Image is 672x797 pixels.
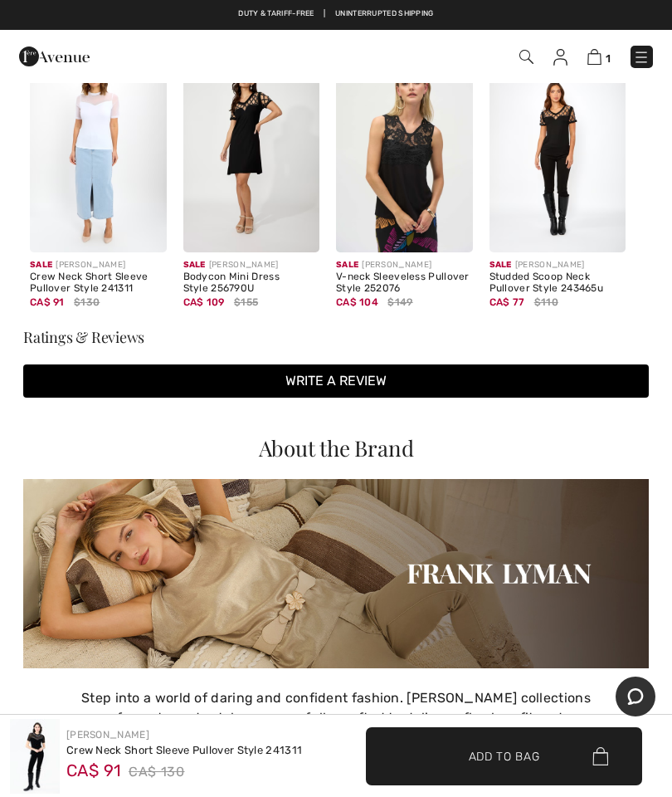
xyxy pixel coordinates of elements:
[66,742,302,759] div: Crew Neck Short Sleeve Pullover Style 241311
[30,271,167,295] div: Crew Neck Short Sleeve Pullover Style 241311
[387,295,412,310] span: $149
[336,254,358,270] span: Sale
[30,47,167,252] img: Crew Neck Short Sleeve Pullover Style 241311
[489,259,626,271] div: [PERSON_NAME]
[534,295,558,310] span: $110
[336,291,378,308] span: CA$ 104
[336,271,473,295] div: V-neck Sleeveless Pullover Style 252076
[592,747,608,765] img: Bag.svg
[23,688,649,768] p: Step into a world of daring and confident fashion. [PERSON_NAME] collections of avant-garde style...
[19,40,90,73] img: 1ère Avenue
[183,47,320,252] img: Bodycon Mini Dress Style 256790U
[606,52,611,65] span: 1
[366,727,642,785] button: Add to Bag
[183,254,206,270] span: Sale
[30,291,65,308] span: CA$ 91
[633,49,650,66] img: Menu
[10,719,60,794] img: Crew Neck Short Sleeve Pullover Style 241311
[519,50,533,64] img: Search
[489,271,626,295] div: Studded Scoop Neck Pullover Style 243465u
[489,291,525,308] span: CA$ 77
[489,254,512,270] span: Sale
[74,295,100,310] span: $130
[336,259,473,271] div: [PERSON_NAME]
[30,259,167,271] div: [PERSON_NAME]
[336,47,473,252] img: V-neck Sleeveless Pullover Style 252076
[616,677,655,718] iframe: Opens a widget where you can chat to one of our agents
[23,479,649,668] img: About the Brand
[587,46,611,66] a: 1
[183,271,320,295] div: Bodycon Mini Dress Style 256790U
[129,760,185,785] span: CA$ 130
[66,729,149,741] a: [PERSON_NAME]
[30,254,52,270] span: Sale
[66,755,122,780] span: CA$ 91
[489,47,626,252] img: Studded Scoop Neck Pullover Style 243465u
[587,49,601,65] img: Shopping Bag
[183,291,225,308] span: CA$ 109
[469,747,540,765] span: Add to Bag
[238,9,433,17] a: Duty & tariff-free | Uninterrupted shipping
[234,295,258,310] span: $155
[23,438,649,459] div: About the Brand
[23,364,649,398] button: Write a review
[183,259,320,271] div: [PERSON_NAME]
[23,330,649,345] h3: Ratings & Reviews
[19,47,90,63] a: 1ère Avenue
[553,49,567,66] img: My Info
